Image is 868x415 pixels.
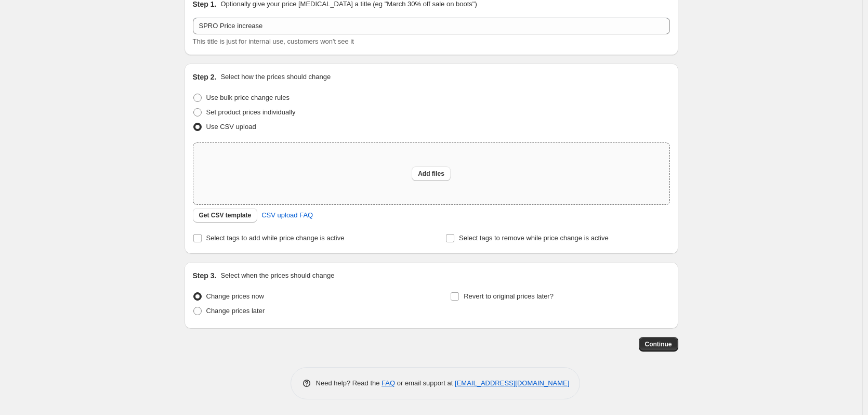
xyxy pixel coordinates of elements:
p: Select how the prices should change [220,72,331,82]
span: Continue [645,340,672,348]
span: Change prices later [206,307,265,315]
span: Need help? Read the [316,379,382,387]
span: This title is just for internal use, customers won't see it [193,37,354,45]
span: Change prices now [206,292,264,300]
a: FAQ [382,379,395,387]
span: or email support at [395,379,455,387]
button: Continue [639,337,678,352]
h2: Step 3. [193,270,217,281]
a: CSV upload FAQ [255,207,319,224]
span: Revert to original prices later? [464,292,554,300]
button: Get CSV template [193,208,258,223]
span: Use bulk price change rules [206,94,290,101]
a: [EMAIL_ADDRESS][DOMAIN_NAME] [455,379,569,387]
span: Set product prices individually [206,108,296,116]
span: Select tags to remove while price change is active [459,234,609,242]
h2: Step 2. [193,72,217,82]
input: 30% off holiday sale [193,18,670,34]
span: Get CSV template [199,211,252,219]
span: Select tags to add while price change is active [206,234,345,242]
span: Use CSV upload [206,123,256,131]
button: Add files [412,166,451,181]
span: CSV upload FAQ [261,210,313,221]
p: Select when the prices should change [220,270,334,281]
span: Add files [418,170,444,178]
